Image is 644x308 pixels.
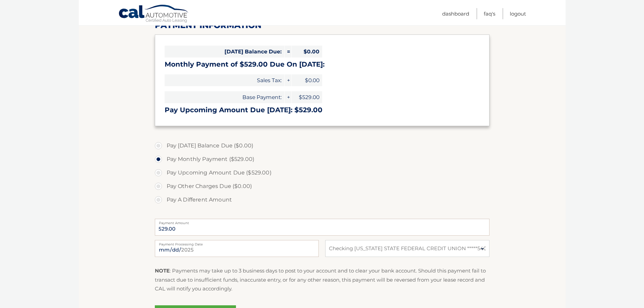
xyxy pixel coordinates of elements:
span: $0.00 [292,46,322,57]
label: Payment Processing Date [155,240,319,245]
label: Payment Amount [155,219,490,224]
label: Pay A Different Amount [155,193,490,207]
a: Cal Automotive [118,4,189,24]
input: Payment Amount [155,219,490,236]
a: Logout [510,8,526,19]
span: Base Payment: [165,91,284,103]
h3: Monthly Payment of $529.00 Due On [DATE]: [165,60,480,69]
span: = [285,46,291,57]
span: $0.00 [292,74,322,86]
label: Pay Other Charges Due ($0.00) [155,180,490,193]
label: Pay Monthly Payment ($529.00) [155,152,490,166]
span: Sales Tax: [165,74,284,86]
span: $529.00 [292,91,322,103]
input: Payment Date [155,240,319,257]
h3: Pay Upcoming Amount Due [DATE]: $529.00 [165,106,480,114]
p: : Payments may take up to 3 business days to post to your account and to clear your bank account.... [155,266,490,293]
span: + [285,74,291,86]
span: [DATE] Balance Due: [165,46,284,57]
label: Pay [DATE] Balance Due ($0.00) [155,139,490,152]
label: Pay Upcoming Amount Due ($529.00) [155,166,490,180]
a: FAQ's [484,8,495,19]
span: + [285,91,291,103]
a: Dashboard [442,8,469,19]
strong: NOTE [155,267,170,274]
